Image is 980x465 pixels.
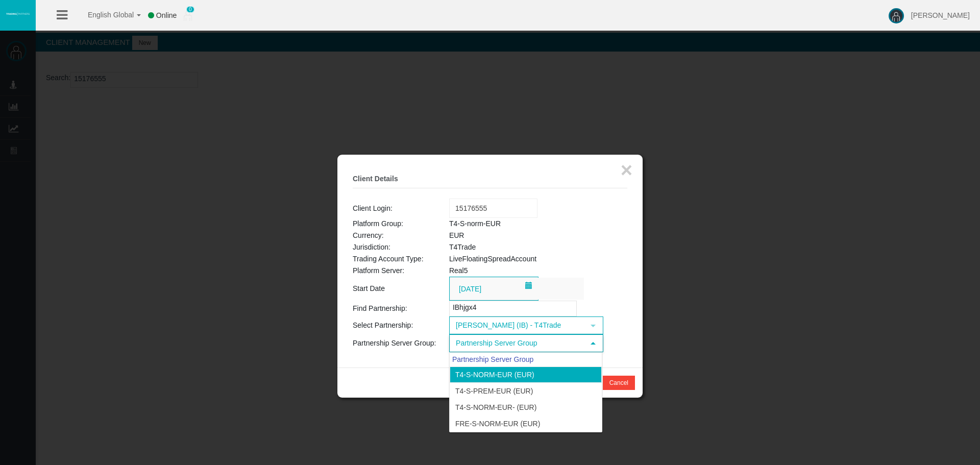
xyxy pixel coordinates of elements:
li: FRE-S-norm-EUR (EUR) [450,415,602,432]
span: Select Partnership: [353,321,413,329]
span: Online [156,11,177,19]
img: user-image [889,8,904,23]
td: Currency: [353,230,449,241]
span: English Global [75,11,134,19]
li: T4-S-norm-EUR (EUR) [450,366,602,383]
span: Partnership Server Group [450,335,584,351]
img: logo.svg [5,12,31,16]
li: T4-S-Prem-EUR (EUR) [450,383,602,399]
span: 0 [186,6,194,13]
span: select [589,322,597,330]
span: LiveFloatingSpreadAccount [449,255,536,263]
span: [PERSON_NAME] [911,11,970,19]
td: Client Login: [353,199,449,218]
button: Cancel [603,376,635,390]
b: Client Details [353,175,398,183]
span: Find Partnership: [353,304,407,312]
td: Platform Group: [353,218,449,230]
span: Partnership Server Group: [353,339,436,347]
img: user_small.png [184,11,192,21]
span: [PERSON_NAME] (IB) - T4Trade [450,317,584,333]
li: T4-S-norm-EUR- (EUR) [450,399,602,415]
td: Platform Server: [353,265,449,277]
span: T4Trade [449,243,476,251]
button: × [621,160,632,180]
td: Start Date [353,277,449,301]
span: Real5 [449,266,468,275]
span: EUR [449,231,464,239]
td: Jurisdiction: [353,241,449,253]
span: T4-S-norm-EUR [449,219,501,228]
div: Partnership Server Group [450,353,602,366]
span: select [589,339,597,348]
td: Trading Account Type: [353,253,449,265]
